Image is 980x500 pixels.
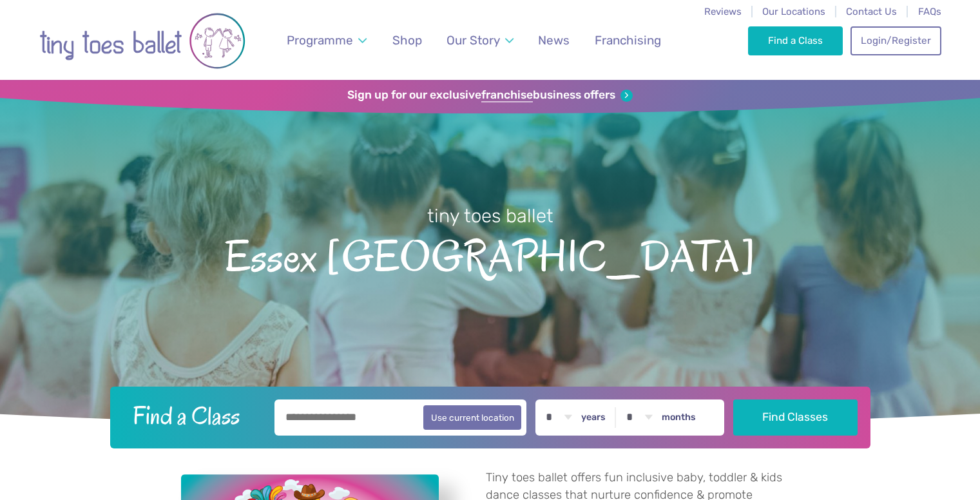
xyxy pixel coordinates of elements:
[23,229,957,281] span: Essex [GEOGRAPHIC_DATA]
[662,412,696,423] label: months
[850,26,941,55] a: Login/Register
[122,399,265,432] h2: Find a Class
[532,25,576,55] a: News
[846,6,897,17] a: Contact Us
[280,25,372,55] a: Programme
[447,33,500,48] span: Our Story
[748,26,843,55] a: Find a Class
[440,25,519,55] a: Our Story
[287,33,353,48] span: Programme
[733,399,858,436] button: Find Classes
[39,8,245,73] img: tiny toes ballet
[595,33,661,48] span: Franchising
[347,88,633,102] a: Sign up for our exclusivefranchisebusiness offers
[427,205,553,227] small: tiny toes ballet
[918,6,941,17] a: FAQs
[392,33,422,48] span: Shop
[386,25,428,55] a: Shop
[481,88,533,102] strong: franchise
[588,25,667,55] a: Franchising
[581,412,606,423] label: years
[762,6,825,17] a: Our Locations
[538,33,570,48] span: News
[704,6,742,17] a: Reviews
[423,405,522,430] button: Use current location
